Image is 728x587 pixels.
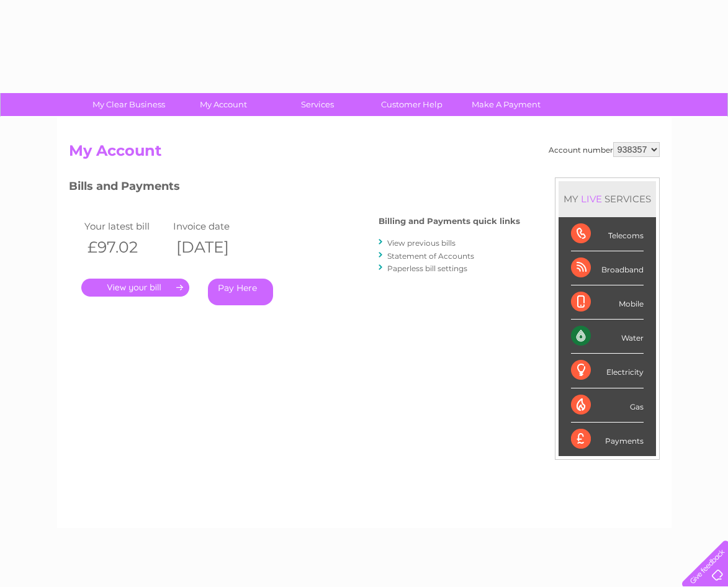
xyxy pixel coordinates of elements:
a: Statement of Accounts [387,251,474,261]
td: Your latest bill [81,218,171,235]
div: Gas [571,388,644,423]
a: View previous bills [387,238,456,248]
a: Services [266,93,369,116]
h3: Bills and Payments [69,177,520,199]
td: Invoice date [170,218,259,235]
div: LIVE [578,193,604,205]
div: Telecoms [571,217,644,251]
a: Make A Payment [455,93,557,116]
div: MY SERVICES [559,181,656,217]
a: My Account [172,93,274,116]
div: Account number [549,142,660,157]
div: Electricity [571,354,644,388]
th: [DATE] [170,235,259,260]
h2: My Account [69,142,660,166]
a: Pay Here [208,279,273,305]
a: My Clear Business [78,93,180,116]
div: Payments [571,423,644,456]
div: Water [571,320,644,354]
h4: Billing and Payments quick links [379,217,520,226]
a: . [81,279,189,297]
th: £97.02 [81,235,171,260]
div: Broadband [571,251,644,285]
a: Customer Help [361,93,463,116]
div: Mobile [571,285,644,320]
a: Paperless bill settings [387,264,467,273]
